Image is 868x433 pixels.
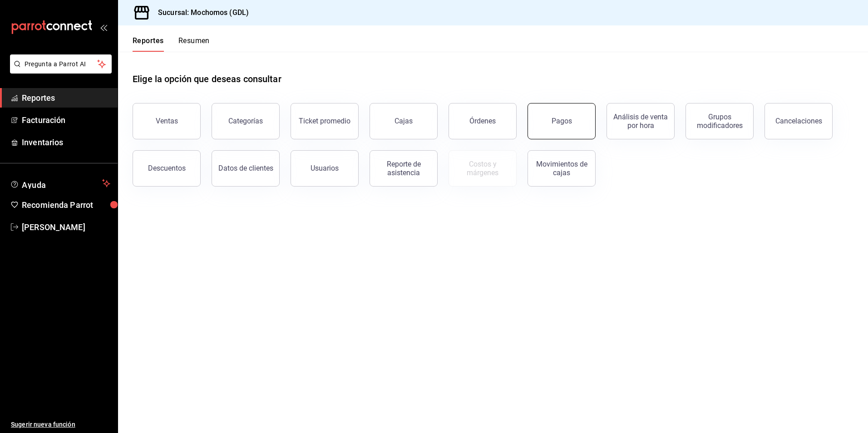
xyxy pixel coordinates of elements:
button: Pregunta a Parrot AI [10,54,112,74]
button: Ventas [133,103,201,139]
button: Pagos [528,103,596,139]
button: Resumen [178,36,210,52]
a: Cajas [370,103,438,139]
span: Inventarios [22,136,110,148]
span: Sugerir nueva función [11,420,110,429]
div: Descuentos [148,164,186,172]
button: Usuarios [291,150,359,187]
button: Análisis de venta por hora [607,103,675,139]
button: Contrata inventarios para ver este reporte [449,150,517,187]
span: Facturación [22,114,110,126]
div: Reporte de asistencia [375,160,432,177]
div: Análisis de venta por hora [612,113,669,130]
a: Pregunta a Parrot AI [6,66,112,75]
button: Reportes [133,36,164,52]
button: Categorías [212,103,280,139]
button: Reporte de asistencia [370,150,438,187]
span: Ayuda [22,178,99,189]
div: Movimientos de cajas [533,160,590,177]
div: Grupos modificadores [691,113,748,130]
div: Usuarios [311,164,339,172]
div: Pagos [552,117,572,125]
div: Ventas [156,117,178,125]
div: Cancelaciones [775,117,822,125]
div: navigation tabs [133,36,210,52]
div: Datos de clientes [218,164,273,172]
h1: Elige la opción que deseas consultar [133,72,281,86]
h3: Sucursal: Mochomos (GDL) [151,7,249,18]
div: Categorías [228,117,263,125]
div: Cajas [395,116,413,127]
span: [PERSON_NAME] [22,221,110,233]
button: Ticket promedio [291,103,359,139]
span: Pregunta a Parrot AI [25,59,98,69]
span: Reportes [22,92,110,104]
button: Cancelaciones [764,103,833,139]
button: open_drawer_menu [100,24,107,31]
div: Ticket promedio [299,117,350,125]
span: Recomienda Parrot [22,199,110,211]
div: Costos y márgenes [454,160,511,177]
div: Órdenes [469,117,496,125]
button: Movimientos de cajas [528,150,596,187]
button: Órdenes [449,103,517,139]
button: Descuentos [133,150,201,187]
button: Grupos modificadores [686,103,754,139]
button: Datos de clientes [212,150,280,187]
